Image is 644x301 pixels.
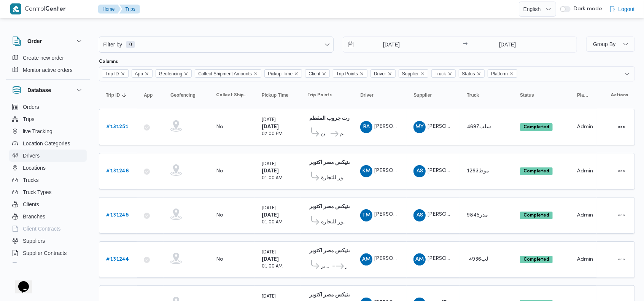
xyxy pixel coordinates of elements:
[9,101,87,113] button: Orders
[9,235,87,247] button: Suppliers
[615,253,628,266] button: Actions
[360,253,372,266] div: Amaro Muhammad Qtb Abadalsamaia
[262,176,283,180] small: 01:00 AM
[308,70,320,78] span: Client
[431,69,456,78] span: Truck
[370,69,396,78] span: Driver
[399,69,428,78] span: Supplier
[121,72,125,76] button: Remove Trip ID from selection in this group
[417,165,423,177] span: AS
[520,123,553,131] span: Completed
[119,5,140,14] button: Trips
[23,236,45,245] span: Suppliers
[198,70,252,78] span: Collect Shipment Amounts
[467,92,479,98] span: Truck
[9,223,87,235] button: Client Contracts
[462,70,475,78] span: Status
[27,37,42,46] h3: Order
[413,253,426,266] div: Amaro Muhammad Qtb Abadalsamaia
[27,86,51,95] h3: Database
[520,256,553,263] span: Completed
[106,257,129,262] b: # 131244
[6,101,90,266] div: Database
[262,162,276,166] small: [DATE]
[360,92,374,98] span: Driver
[9,137,87,150] button: Location Categories
[523,257,549,262] b: Completed
[9,113,87,125] button: Trips
[23,127,52,136] span: live Tracking
[415,121,424,133] span: MY
[417,209,423,221] span: AS
[488,69,518,78] span: Platform
[428,256,471,261] span: [PERSON_NAME]
[262,295,276,299] small: [DATE]
[577,169,593,174] span: Admin
[262,250,276,255] small: [DATE]
[362,165,370,177] span: KM
[9,52,87,64] button: Create new order
[135,70,143,78] span: App
[216,212,223,219] div: No
[435,70,446,78] span: Truck
[23,188,51,197] span: Truck Types
[520,167,553,175] span: Completed
[262,132,283,136] small: 07:00 PM
[467,213,488,218] span: مدر9845
[523,169,549,174] b: Completed
[577,92,590,98] span: Platform
[23,212,45,221] span: Branches
[309,116,359,121] b: سمارت جروب المقطم
[321,262,331,271] span: مصنع نستله اكتوبر
[343,37,429,52] input: Press the down key to open a popover containing a calendar.
[606,2,638,17] button: Logout
[262,118,276,122] small: [DATE]
[262,206,276,210] small: [DATE]
[106,92,120,98] span: Trip ID; Sorted in descending order
[520,212,553,219] span: Completed
[577,213,593,218] span: Admin
[10,3,21,14] img: X8yXhbKr1z7QwAAAABJRU5ErkJggg==
[459,69,485,78] span: Status
[577,257,593,262] span: Admin
[374,212,418,217] span: [PERSON_NAME]
[374,70,386,78] span: Driver
[415,253,424,266] span: AM
[105,70,119,78] span: Trip ID
[577,124,593,129] span: Admin
[144,92,153,98] span: App
[509,72,514,76] button: Remove Platform from selection in this group
[464,89,509,101] button: Truck
[23,115,35,124] span: Trips
[307,92,332,98] span: Trip Points
[99,59,118,65] label: Columns
[428,168,471,173] span: [PERSON_NAME]
[106,124,128,129] b: # 131251
[586,37,635,52] button: Group By
[262,264,283,269] small: 01:00 AM
[262,169,279,174] b: [DATE]
[321,218,347,227] span: المنصور للتجارة [PERSON_NAME]
[321,174,347,183] span: المنصور للتجارة [PERSON_NAME]
[23,248,67,258] span: Supplier Contracts
[624,71,630,77] button: Open list of options
[23,224,61,233] span: Client Contracts
[615,121,628,133] button: Actions
[336,70,358,78] span: Trip Points
[322,72,326,76] button: Remove Client from selection in this group
[106,123,128,132] a: #131251
[121,92,127,98] svg: Sorted in descending order
[262,257,279,262] b: [DATE]
[23,65,73,75] span: Monitor active orders
[523,125,549,129] b: Completed
[470,37,545,52] input: Press the down key to open a popover containing a calendar.
[374,124,418,129] span: [PERSON_NAME]
[264,69,302,78] span: Pickup Time
[102,69,129,78] span: Trip ID
[99,37,333,52] button: Filter by0 available filters
[23,200,39,209] span: Clients
[23,102,39,111] span: Orders
[9,186,87,198] button: Truck Types
[374,168,463,173] span: [PERSON_NAME] [PERSON_NAME]
[9,162,87,174] button: Locations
